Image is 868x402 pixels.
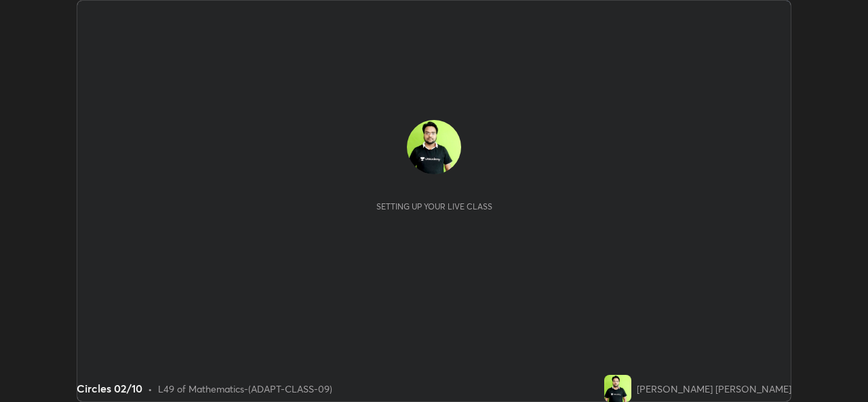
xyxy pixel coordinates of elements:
[604,375,631,402] img: e4ec1320ab734f459035676c787235b3.jpg
[158,382,332,396] div: L49 of Mathematics-(ADAPT-CLASS-09)
[148,382,153,396] div: •
[407,120,461,174] img: e4ec1320ab734f459035676c787235b3.jpg
[77,380,142,397] div: Circles 02/10
[637,382,791,396] div: [PERSON_NAME] [PERSON_NAME]
[376,201,492,212] div: Setting up your live class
